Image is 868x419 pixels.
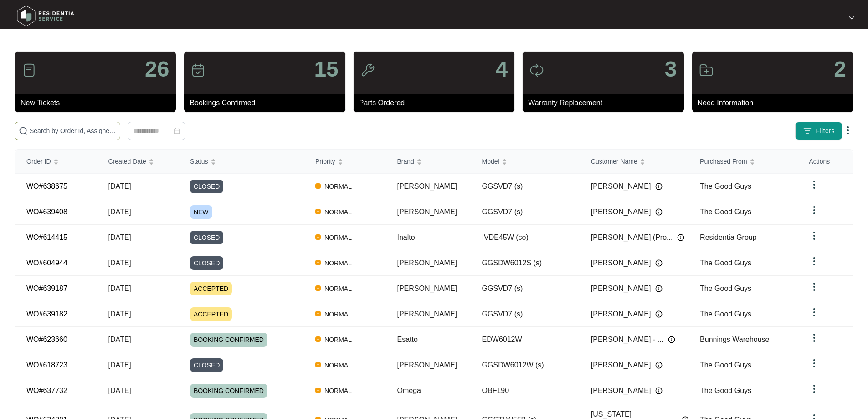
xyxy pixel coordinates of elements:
span: NORMAL [321,181,355,192]
a: WO#637732 [26,387,67,394]
span: BOOKING CONFIRMED [190,384,267,398]
th: Purchased From [689,150,798,174]
img: dropdown arrow [809,281,820,292]
a: WO#639182 [26,310,67,318]
span: The Good Guys [700,361,751,369]
img: dropdown arrow [809,230,820,241]
a: WO#618723 [26,361,67,369]
img: Info icon [668,336,675,343]
img: Vercel Logo [315,183,321,189]
span: Brand [397,156,414,166]
a: WO#623660 [26,336,67,343]
span: The Good Guys [700,182,751,190]
span: [PERSON_NAME] [397,310,457,318]
span: [DATE] [108,361,131,369]
span: NORMAL [321,283,355,294]
button: filter iconFilters [795,122,842,140]
span: Filters [816,126,835,136]
span: Priority [315,156,335,166]
img: icon [360,63,375,78]
span: [DATE] [108,285,131,292]
th: Actions [798,150,853,174]
th: Customer Name [580,150,689,174]
span: [PERSON_NAME] [591,385,651,396]
span: [DATE] [108,259,131,267]
th: Model [471,150,580,174]
img: Vercel Logo [315,388,321,393]
td: IVDE45W (co) [471,225,580,250]
span: The Good Guys [700,387,751,394]
img: icon [529,63,544,78]
span: [PERSON_NAME] [591,360,651,371]
th: Status [179,150,304,174]
img: icon [22,63,36,78]
span: NORMAL [321,334,355,345]
span: [PERSON_NAME] [397,285,457,292]
span: [PERSON_NAME] [397,182,457,190]
img: Info icon [655,259,663,267]
p: 2 [834,58,846,80]
span: [PERSON_NAME] [591,207,651,217]
span: [PERSON_NAME] [591,283,651,294]
span: The Good Guys [700,310,751,318]
img: dropdown arrow [809,332,820,343]
img: Vercel Logo [315,336,321,342]
span: [PERSON_NAME] [591,258,651,269]
a: WO#639408 [26,208,67,216]
span: [PERSON_NAME] [591,181,651,192]
span: Customer Name [591,156,637,166]
img: dropdown arrow [849,16,854,20]
a: WO#639187 [26,285,67,292]
span: Status [190,156,208,166]
th: Brand [386,150,471,174]
p: Warranty Replacement [528,98,683,109]
span: [DATE] [108,182,131,190]
img: Vercel Logo [315,311,321,316]
img: icon [191,63,205,78]
span: CLOSED [190,256,224,270]
td: EDW6012W [471,327,580,352]
p: Need Information [698,98,853,109]
span: [DATE] [108,336,131,343]
img: dropdown arrow [809,205,820,216]
span: The Good Guys [700,285,751,292]
p: 15 [314,58,338,80]
a: WO#604944 [26,259,67,267]
img: Info icon [655,387,663,394]
span: Esatto [397,336,417,343]
img: dropdown arrow [809,307,820,318]
span: [PERSON_NAME] [591,309,651,320]
img: Vercel Logo [315,285,321,291]
span: [PERSON_NAME] - ... [591,334,663,345]
span: The Good Guys [700,259,751,267]
p: 4 [495,58,508,80]
span: [PERSON_NAME] (Pro... [591,232,673,243]
img: dropdown arrow [809,383,820,394]
img: dropdown arrow [809,179,820,190]
img: residentia service logo [14,2,77,30]
p: 3 [665,58,677,80]
td: GGSVD7 (s) [471,301,580,327]
span: [PERSON_NAME] [397,208,457,216]
td: GGSVD7 (s) [471,174,580,199]
span: The Good Guys [700,208,751,216]
span: Purchased From [700,156,747,166]
span: [PERSON_NAME] [397,259,457,267]
span: Created Date [108,156,146,166]
span: [DATE] [108,208,131,216]
span: NEW [190,205,212,219]
p: Bookings Confirmed [190,98,345,109]
a: WO#614415 [26,233,67,241]
p: Parts Ordered [359,98,514,109]
span: NORMAL [321,360,355,371]
span: NORMAL [321,258,355,269]
span: Order ID [26,156,51,166]
span: Bunnings Warehouse [700,336,769,343]
span: NORMAL [321,207,355,217]
td: GGSVD7 (s) [471,199,580,225]
span: NORMAL [321,309,355,320]
th: Priority [304,150,386,174]
span: [DATE] [108,310,131,318]
span: Residentia Group [700,233,757,241]
img: icon [699,63,714,78]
